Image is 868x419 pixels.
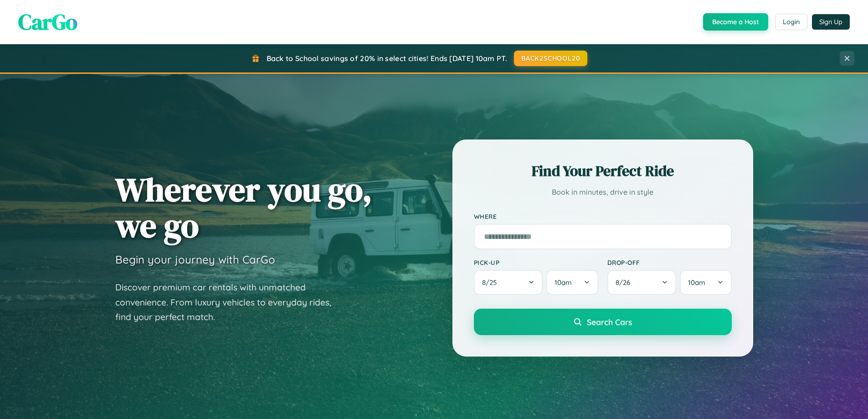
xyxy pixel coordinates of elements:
label: Pick-up [474,259,598,266]
button: Login [775,14,807,30]
button: Sign Up [812,14,850,30]
button: Become a Host [703,13,768,31]
h3: Begin your journey with CarGo [115,253,275,266]
button: 10am [546,270,598,295]
label: Drop-off [607,259,732,266]
span: 8 / 25 [482,278,501,287]
h1: Wherever you go, we go [115,171,372,243]
span: Search Cars [587,317,632,327]
p: Discover premium car rentals with unmatched convenience. From luxury vehicles to everyday rides, ... [115,280,343,325]
p: Book in minutes, drive in style [474,186,732,199]
span: 8 / 26 [616,278,635,287]
button: BACK2SCHOOL20 [514,51,587,66]
button: 8/26 [607,270,677,295]
label: Where [474,212,732,220]
button: Search Cars [474,309,732,335]
span: 10am [688,278,705,287]
h2: Find Your Perfect Ride [474,161,732,181]
span: 10am [555,278,572,287]
span: CarGo [18,7,77,37]
button: 8/25 [474,270,543,295]
button: 10am [680,270,731,295]
span: Back to School savings of 20% in select cities! Ends [DATE] 10am PT. [267,54,507,63]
